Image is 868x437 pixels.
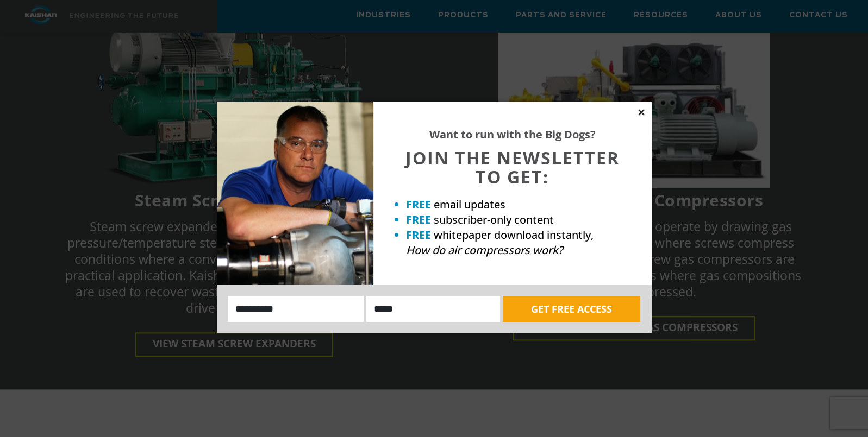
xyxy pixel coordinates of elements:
[366,296,500,322] input: Email
[636,107,646,117] button: Close
[405,146,620,188] span: JOIN THE NEWSLETTER TO GET:
[434,197,505,212] span: email updates
[228,296,364,322] input: Name:
[406,197,431,212] strong: FREE
[406,212,431,227] strong: FREE
[429,127,596,142] strong: Want to run with the Big Dogs?
[434,212,554,227] span: subscriber-only content
[406,243,563,257] em: How do air compressors work?
[406,227,431,242] strong: FREE
[434,227,594,242] span: whitepaper download instantly,
[503,296,640,322] button: GET FREE ACCESS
